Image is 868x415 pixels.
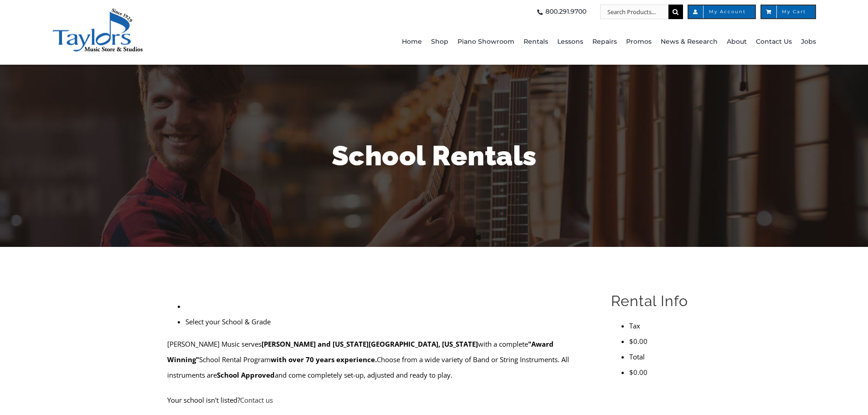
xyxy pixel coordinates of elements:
a: Contact us [240,395,273,405]
span: My Account [698,10,746,14]
a: Lessons [557,19,583,65]
span: Rentals [524,35,548,49]
a: Piano Showroom [457,19,514,65]
input: Search Products... [600,5,668,19]
h1: School Rentals [168,137,701,175]
li: Select your School & Grade [185,314,590,329]
p: Your school isn't listed? [167,392,590,408]
a: My Cart [760,5,816,19]
span: Home [402,35,422,49]
a: Contact Us [756,19,792,65]
nav: Top Right [251,5,816,19]
a: Promos [626,19,652,65]
span: Piano Showroom [457,35,514,49]
strong: with over 70 years experience. [271,355,377,364]
span: About [727,35,747,49]
span: My Cart [770,10,806,14]
span: Repairs [592,35,617,49]
a: Rentals [524,19,548,65]
li: Total [629,349,701,364]
a: Jobs [801,19,816,65]
li: Tax [629,318,701,333]
span: Lessons [557,35,583,49]
span: Promos [626,35,652,49]
span: 800.291.9700 [545,5,586,19]
a: 800.291.9700 [534,5,586,19]
span: Contact Us [756,35,792,49]
strong: [PERSON_NAME] and [US_STATE][GEOGRAPHIC_DATA], [US_STATE] [262,339,478,348]
li: $0.00 [629,333,701,349]
li: $0.00 [629,364,701,380]
strong: School Approved [217,370,275,379]
span: Jobs [801,35,816,49]
span: Shop [431,35,448,49]
p: [PERSON_NAME] Music serves with a complete School Rental Program Choose from a wide variety of Ba... [167,336,590,383]
a: My Account [688,5,756,19]
a: Home [402,19,422,65]
a: News & Research [661,19,718,65]
input: Search [668,5,683,19]
a: Repairs [592,19,617,65]
h2: Rental Info [611,292,701,311]
a: Shop [431,19,448,65]
a: About [727,19,747,65]
a: taylors-music-store-west-chester [52,7,143,16]
nav: Main Menu [251,19,816,65]
span: News & Research [661,35,718,49]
